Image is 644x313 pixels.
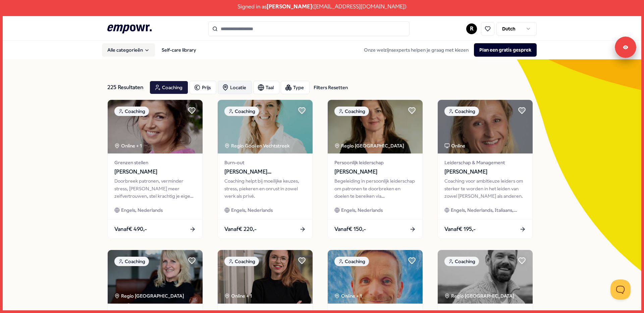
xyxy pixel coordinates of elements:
[114,142,142,149] div: Online + 1
[438,100,533,153] img: package image
[444,159,526,166] span: Leiderschap & Management
[610,279,631,300] iframe: Help Scout Beacon - Open
[334,168,416,176] span: [PERSON_NAME]
[281,81,310,94] button: Type
[327,100,423,239] a: package imageCoachingRegio [GEOGRAPHIC_DATA] Persoonlijk leiderschap[PERSON_NAME]Begeleiding in p...
[334,292,362,300] div: Online + 1
[217,100,313,239] a: package imageCoachingRegio Gooi en Vechtstreek Burn-out[PERSON_NAME][GEOGRAPHIC_DATA]Coaching hel...
[224,257,259,266] div: Coaching
[114,159,196,166] span: Grenzen stellen
[114,168,196,176] span: [PERSON_NAME]
[224,159,306,166] span: Burn-out
[114,257,149,266] div: Coaching
[444,107,479,116] div: Coaching
[444,168,526,176] span: [PERSON_NAME]
[474,43,537,57] button: Plan een gratis gesprek
[444,177,526,200] div: Coaching voor ambitieuze leiders om sterker te worden in het leiden van zowel [PERSON_NAME] als a...
[314,84,348,91] div: Filters Resetten
[224,177,306,200] div: Coaching helpt bij moeilijke keuzes, stress, piekeren en onrust in zowel werk als privé.
[108,100,203,153] img: package image
[444,142,465,149] div: Online
[334,107,369,116] div: Coaching
[334,225,366,234] span: Vanaf € 150,-
[224,142,290,149] div: Regio Gooi en Vechtstreek
[224,168,306,176] span: [PERSON_NAME][GEOGRAPHIC_DATA]
[156,43,202,57] a: Self-care library
[224,292,252,300] div: Online + 1
[218,100,313,153] img: package image
[114,107,149,116] div: Coaching
[438,250,533,304] img: package image
[102,43,155,57] button: Alle categorieën
[341,206,383,214] span: Engels, Nederlands
[114,177,196,200] div: Doorbreek patronen, verminder stress, [PERSON_NAME] meer zelfvertrouwen, stel krachtig je eigen g...
[114,225,147,234] span: Vanaf € 490,-
[334,257,369,266] div: Coaching
[359,43,537,57] div: Onze welzijnsexperts helpen je graag met kiezen
[224,107,259,116] div: Coaching
[150,81,188,94] button: Coaching
[108,250,203,304] img: package image
[334,159,416,166] span: Persoonlijk leiderschap
[466,23,477,34] button: R
[267,2,312,11] span: [PERSON_NAME]
[444,225,476,234] span: Vanaf € 195,-
[451,206,526,214] span: Engels, Nederlands, Italiaans, Zweeds
[334,177,416,200] div: Begeleiding in persoonlijk leiderschap om patronen te doorbreken en doelen te bereiken via bewust...
[328,100,423,153] img: package image
[328,250,423,304] img: package image
[121,206,163,214] span: Engels, Nederlands
[218,81,252,94] button: Locatie
[231,206,273,214] span: Engels, Nederlands
[107,100,203,239] a: package imageCoachingOnline + 1Grenzen stellen[PERSON_NAME]Doorbreek patronen, verminder stress, ...
[334,142,405,149] div: Regio [GEOGRAPHIC_DATA]
[107,81,144,94] div: 225 Resultaten
[253,81,279,94] button: Taal
[208,21,410,36] input: Search for products, categories or subcategories
[224,225,257,234] span: Vanaf € 220,-
[437,100,533,239] a: package imageCoachingOnlineLeiderschap & Management[PERSON_NAME]Coaching voor ambitieuze leiders ...
[444,257,479,266] div: Coaching
[444,292,515,300] div: Regio [GEOGRAPHIC_DATA]
[102,43,202,57] nav: Main
[218,250,313,304] img: package image
[114,292,185,300] div: Regio [GEOGRAPHIC_DATA]
[190,81,216,94] button: Prijs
